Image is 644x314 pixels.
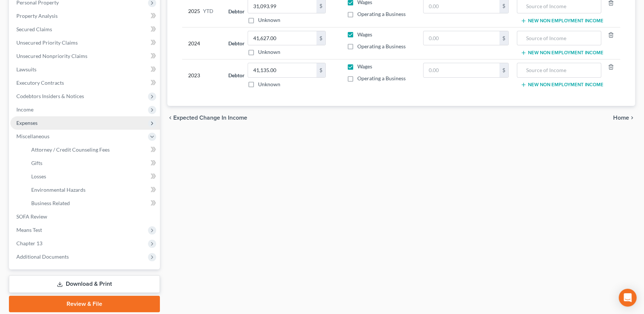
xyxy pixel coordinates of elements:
[16,253,69,260] span: Additional Documents
[521,50,603,56] button: New Non Employment Income
[248,63,316,77] input: 0.00
[10,9,160,23] a: Property Analysis
[258,48,280,56] label: Unknown
[228,7,245,15] label: Debtor
[499,31,508,45] div: $
[25,197,160,210] a: Business Related
[613,115,629,121] span: Home
[25,156,160,170] a: Gifts
[357,31,372,38] span: Wages
[248,31,316,45] input: 0.00
[357,63,372,69] span: Wages
[619,289,637,307] div: Open Intercom Messenger
[16,120,38,126] span: Expenses
[167,115,247,121] button: chevron_left Expected Change in Income
[521,31,597,45] input: Source of Income
[16,39,78,46] span: Unsecured Priority Claims
[424,31,499,45] input: 0.00
[16,93,84,99] span: Codebtors Insiders & Notices
[9,275,160,293] a: Download & Print
[16,13,58,19] span: Property Analysis
[316,63,325,77] div: $
[521,82,603,88] button: New Non Employment Income
[357,43,406,49] span: Operating a Business
[16,66,36,72] span: Lawsuits
[31,160,42,166] span: Gifts
[10,76,160,90] a: Executory Contracts
[167,115,173,121] i: chevron_left
[9,296,160,312] a: Review & File
[521,63,597,77] input: Source of Income
[16,80,64,86] span: Executory Contracts
[316,31,325,45] div: $
[25,143,160,156] a: Attorney / Credit Counseling Fees
[258,16,280,24] label: Unknown
[357,11,406,17] span: Operating a Business
[25,170,160,183] a: Losses
[188,31,216,56] div: 2024
[258,81,280,88] label: Unknown
[16,106,33,113] span: Income
[31,200,70,206] span: Business Related
[31,187,86,193] span: Environmental Hazards
[424,63,499,77] input: 0.00
[31,146,110,153] span: Attorney / Credit Counseling Fees
[173,115,247,121] span: Expected Change in Income
[228,39,245,47] label: Debtor
[629,115,635,121] i: chevron_right
[188,63,216,88] div: 2023
[228,71,245,79] label: Debtor
[10,36,160,49] a: Unsecured Priority Claims
[10,210,160,223] a: SOFA Review
[203,7,213,15] span: YTD
[10,49,160,63] a: Unsecured Nonpriority Claims
[16,53,87,59] span: Unsecured Nonpriority Claims
[16,213,47,220] span: SOFA Review
[16,240,42,246] span: Chapter 13
[25,183,160,197] a: Environmental Hazards
[521,18,603,24] button: New Non Employment Income
[16,26,52,32] span: Secured Claims
[16,227,42,233] span: Means Test
[31,173,46,179] span: Losses
[499,63,508,77] div: $
[357,75,406,81] span: Operating a Business
[10,23,160,36] a: Secured Claims
[613,115,635,121] button: Home chevron_right
[10,63,160,76] a: Lawsuits
[16,133,49,139] span: Miscellaneous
